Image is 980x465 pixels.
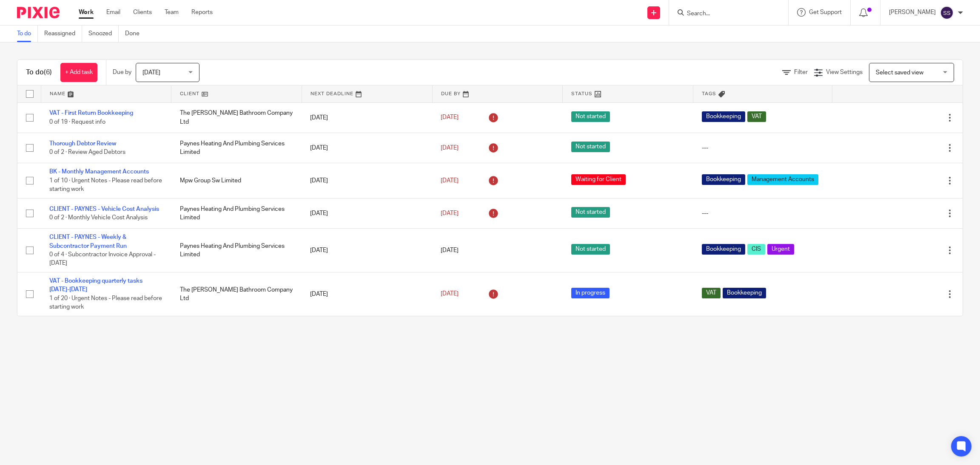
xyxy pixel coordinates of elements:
[49,110,133,116] a: VAT - First Return Bookkeeping
[171,163,302,198] td: Mpw Group Sw Limited
[60,63,97,82] a: + Add task
[702,174,745,185] span: Bookkeeping
[571,207,610,218] span: Not started
[723,288,766,298] span: Bookkeeping
[571,111,610,122] span: Not started
[165,8,179,17] a: Team
[702,244,745,255] span: Bookkeeping
[49,252,156,267] span: 0 of 4 · Subcontractor Invoice Approval - [DATE]
[302,198,432,228] td: [DATE]
[133,8,152,17] a: Clients
[49,141,116,147] a: Thorough Debtor Review
[794,69,808,75] span: Filter
[826,69,863,75] span: View Settings
[767,244,794,255] span: Urgent
[302,163,432,198] td: [DATE]
[702,288,721,298] span: VAT
[441,247,459,253] span: [DATE]
[702,111,745,122] span: Bookkeeping
[171,198,302,228] td: Paynes Heating And Plumbing Services Limited
[49,149,125,155] span: 0 of 2 · Review Aged Debtors
[441,115,459,121] span: [DATE]
[44,26,82,42] a: Reassigned
[49,206,159,212] a: CLIENT - PAYNES - Vehicle Cost Analysis
[747,244,765,255] span: CIS
[49,119,105,125] span: 0 of 19 · Request info
[49,169,149,175] a: BK - Monthly Management Accounts
[44,69,52,76] span: (6)
[49,178,162,193] span: 1 of 10 · Urgent Notes - Please read before starting work
[441,210,459,216] span: [DATE]
[940,6,954,20] img: svg%3E
[171,272,302,316] td: The [PERSON_NAME] Bathroom Company Ltd
[113,68,131,77] p: Due by
[441,178,459,184] span: [DATE]
[49,295,162,310] span: 1 of 20 · Urgent Notes - Please read before starting work
[702,209,824,218] div: ---
[686,10,763,18] input: Search
[747,111,766,122] span: VAT
[809,9,842,15] span: Get Support
[49,234,127,249] a: CLIENT - PAYNES - Weekly & Subcontractor Payment Run
[302,133,432,163] td: [DATE]
[571,244,610,255] span: Not started
[441,291,459,297] span: [DATE]
[106,8,120,17] a: Email
[171,229,302,272] td: Paynes Heating And Plumbing Services Limited
[191,8,213,17] a: Reports
[171,133,302,163] td: Paynes Heating And Plumbing Services Limited
[876,70,923,76] span: Select saved view
[79,8,94,17] a: Work
[17,26,38,42] a: To do
[49,215,148,221] span: 0 of 2 · Monthly Vehicle Cost Analysis
[125,26,146,42] a: Done
[302,102,432,133] td: [DATE]
[142,70,160,76] span: [DATE]
[747,174,818,185] span: Management Accounts
[702,91,716,96] span: Tags
[302,272,432,316] td: [DATE]
[441,145,459,151] span: [DATE]
[171,102,302,133] td: The [PERSON_NAME] Bathroom Company Ltd
[88,26,119,42] a: Snoozed
[49,278,142,292] a: VAT - Bookkeeping quarterly tasks [DATE]-[DATE]
[17,7,60,18] img: Pixie
[571,142,610,152] span: Not started
[26,68,52,77] h1: To do
[302,229,432,272] td: [DATE]
[889,8,936,17] p: [PERSON_NAME]
[571,174,626,185] span: Waiting for Client
[571,288,610,298] span: In progress
[702,144,824,152] div: ---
